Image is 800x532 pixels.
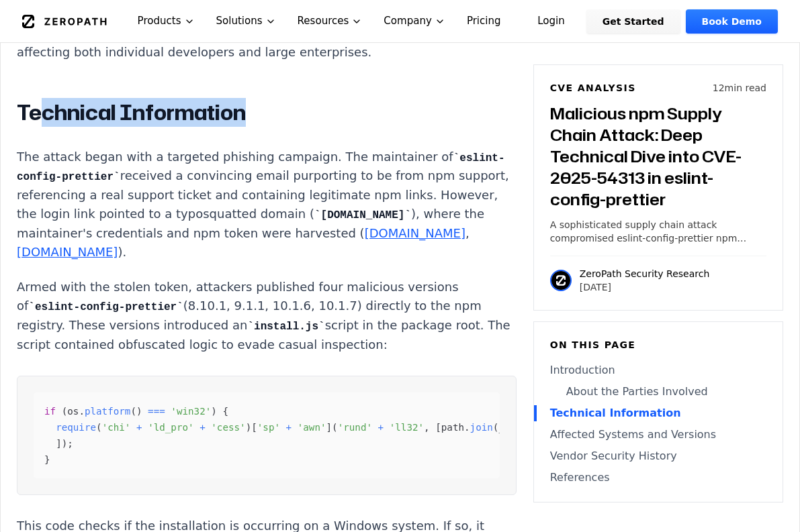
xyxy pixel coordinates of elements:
[338,422,372,433] span: 'rund'
[550,270,572,291] img: ZeroPath Security Research
[550,362,766,378] a: Introduction
[326,422,332,433] span: ]
[56,438,62,449] span: ]
[17,245,118,259] a: [DOMAIN_NAME]
[686,9,778,34] a: Book Demo
[713,81,766,95] p: 12 min read
[199,422,206,433] span: +
[257,422,280,433] span: 'sp'
[28,301,183,313] code: eslint-config-prettier
[102,422,131,433] span: 'chi'
[550,470,766,486] a: References
[211,422,245,433] span: 'cess'
[365,226,465,240] a: [DOMAIN_NAME]
[424,422,430,433] span: ,
[586,9,680,34] a: Get Started
[247,321,324,333] code: install.js
[148,422,193,433] span: 'ld_pro'
[580,280,710,294] p: [DATE]
[222,406,228,417] span: {
[171,406,211,417] span: 'win32'
[550,338,766,352] h6: On this page
[550,427,766,443] a: Affected Systems and Versions
[67,438,73,449] span: ;
[464,422,470,433] span: .
[470,422,493,433] span: join
[498,422,550,433] span: __dirname
[298,422,326,433] span: 'awn'
[550,81,636,95] h6: CVE Analysis
[550,405,766,421] a: Technical Information
[314,209,411,221] code: [DOMAIN_NAME]
[17,148,517,262] p: The attack began with a targeted phishing campaign. The maintainer of received a convincing email...
[96,422,102,433] span: (
[44,406,56,417] span: if
[493,422,499,433] span: (
[550,384,766,400] a: About the Parties Involved
[62,406,68,417] span: (
[44,454,50,465] span: }
[85,406,130,417] span: platform
[435,422,441,433] span: [
[67,406,79,417] span: os
[580,267,710,280] p: ZeroPath Security Research
[136,422,142,433] span: +
[79,406,85,417] span: .
[246,422,252,433] span: )
[441,422,464,433] span: path
[17,99,517,126] h2: Technical Information
[390,422,424,433] span: 'll32'
[17,278,517,354] p: Armed with the stolen token, attackers published four malicious versions of (8.10.1, 9.1.1, 10.1....
[56,422,96,433] span: require
[130,406,136,417] span: (
[148,406,165,417] span: ===
[550,448,766,464] a: Vendor Security History
[251,422,257,433] span: [
[211,406,217,417] span: )
[136,406,142,417] span: )
[378,422,384,433] span: +
[550,218,766,245] p: A sophisticated supply chain attack compromised eslint-config-prettier npm package versions 8.10....
[286,422,292,433] span: +
[332,422,338,433] span: (
[550,103,766,210] h3: Malicious npm Supply Chain Attack: Deep Technical Dive into CVE-2025-54313 in eslint-config-prettier
[62,438,68,449] span: )
[521,9,581,34] a: Login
